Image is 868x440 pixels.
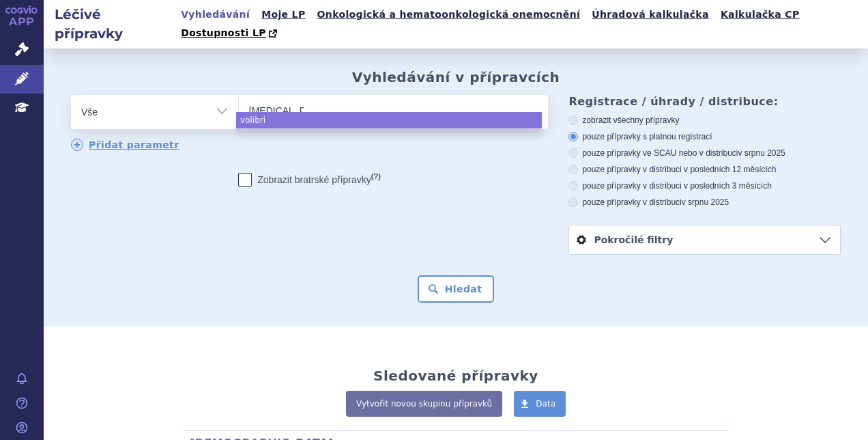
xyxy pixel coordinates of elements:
[568,197,841,208] label: pouze přípravky v distribuci
[257,5,309,24] a: Moje LP
[569,225,840,254] a: Pokročilé filtry
[588,5,713,24] a: Úhradová kalkulačka
[568,148,841,159] label: pouze přípravky ve SCAU nebo v distribuci
[738,148,785,158] span: v srpnu 2025
[568,95,841,108] h3: Registrace / úhrady / distribuce:
[236,112,542,128] li: volibri
[418,275,495,303] button: Hledat
[373,368,538,384] h2: Sledované přípravky
[568,164,841,175] label: pouze přípravky v distribuci v posledních 12 měsících
[238,173,381,187] label: Zobrazit bratrské přípravky
[71,139,179,151] a: Přidat parametr
[44,5,177,43] h2: Léčivé přípravky
[371,172,381,181] abbr: (?)
[177,5,254,24] a: Vyhledávání
[313,5,585,24] a: Onkologická a hematoonkologická onemocnění
[568,131,841,142] label: pouze přípravky s platnou registrací
[352,69,560,85] h2: Vyhledávání v přípravcích
[717,5,804,24] a: Kalkulačka CP
[536,399,555,409] span: Data
[181,27,266,38] span: Dostupnosti LP
[682,197,729,207] span: v srpnu 2025
[177,24,284,43] a: Dostupnosti LP
[568,180,841,191] label: pouze přípravky v distribuci v posledních 3 měsících
[346,391,502,417] a: Vytvořit novou skupinu přípravků
[568,115,841,126] label: zobrazit všechny přípravky
[514,391,566,417] a: Data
